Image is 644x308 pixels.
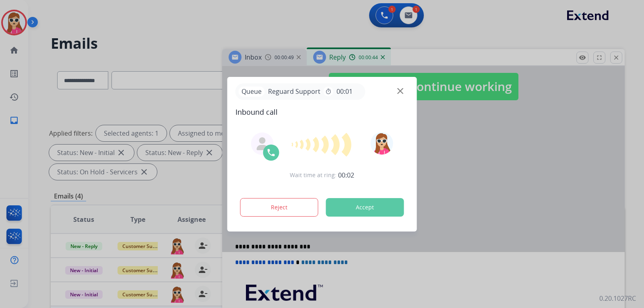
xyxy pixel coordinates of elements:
button: Reject [240,198,318,217]
img: close-button [397,88,403,94]
img: avatar [370,132,393,155]
p: Queue [239,87,265,97]
button: Accept [326,198,404,217]
span: Reguard Support [265,87,324,96]
span: Wait time at ring: [290,171,336,179]
img: agent-avatar [256,137,269,150]
span: Inbound call [235,106,409,118]
span: 00:02 [338,170,354,180]
p: 0.20.1027RC [599,294,636,303]
img: call-icon [266,148,276,157]
mat-icon: timer [325,88,332,95]
span: 00:01 [336,87,353,96]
